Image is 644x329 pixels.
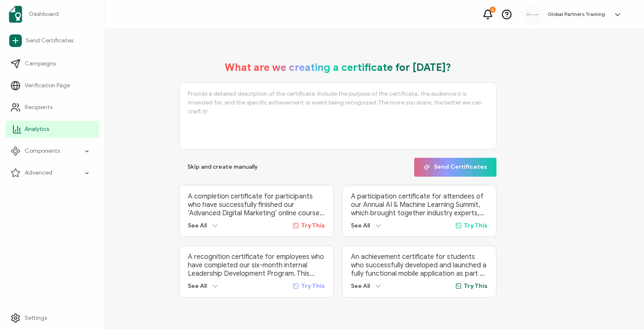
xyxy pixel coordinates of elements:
span: Analytics [25,125,49,133]
span: Recipients [25,103,52,112]
span: Try This [464,282,488,290]
span: Send Certificates [26,37,73,45]
a: Recipients [5,99,99,116]
h1: What are we creating a certificate for [DATE]? [225,61,451,74]
span: Try This [301,222,325,229]
img: a67b0fc9-8215-4772-819c-d3ef58439fce.png [527,13,539,16]
span: See All [351,282,370,290]
span: See All [188,282,207,290]
span: Skip and create manually [187,164,258,170]
span: See All [351,222,370,229]
a: Verification Page [5,77,99,94]
a: Analytics [5,121,99,138]
p: An achievement certificate for students who successfully developed and launched a fully functiona... [351,253,488,278]
span: Dashboard [29,10,59,18]
iframe: Chat Widget [504,235,644,329]
a: Dashboard [5,3,99,26]
div: 3 [490,7,496,13]
img: sertifier-logomark-colored.svg [9,6,22,23]
span: Components [25,147,60,155]
span: See All [188,222,207,229]
span: Send Certificates [423,164,487,170]
span: Settings [25,314,47,322]
span: Advanced [25,169,52,177]
span: Verification Page [25,81,70,90]
a: Send Certificates [5,31,99,50]
span: Try This [464,222,488,229]
button: Send Certificates [414,158,496,177]
a: Settings [5,310,99,326]
span: Try This [301,282,325,290]
span: Campaigns [25,60,56,68]
button: Skip and create manually [179,158,266,177]
a: Campaigns [5,55,99,72]
p: A recognition certificate for employees who have completed our six-month internal Leadership Deve... [188,253,325,278]
p: A participation certificate for attendees of our Annual AI & Machine Learning Summit, which broug... [351,192,488,217]
h5: Global Partners Training [548,11,605,17]
p: A completion certificate for participants who have successfully finished our ‘Advanced Digital Ma... [188,192,325,217]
